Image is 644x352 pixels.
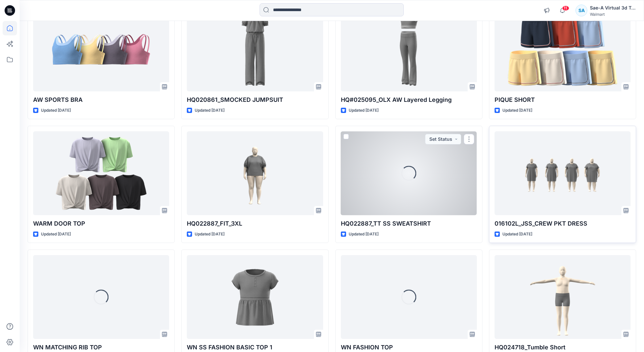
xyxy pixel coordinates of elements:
[341,8,477,91] a: HQ#025095_OLX AW Layered Legging
[495,131,631,215] a: 016102L_JSS_CREW PKT DRESS
[349,231,379,238] p: Updated [DATE]
[41,107,71,114] p: Updated [DATE]
[341,343,477,352] p: WN FASHION TOP
[33,95,169,104] p: AW SPORTS BRA
[590,4,636,12] div: Sae-A Virtual 3d Team
[349,107,379,114] p: Updated [DATE]
[495,95,631,104] p: PIQUE SHORT
[187,343,323,352] p: WN SS FASHION BASIC TOP 1
[41,231,71,238] p: Updated [DATE]
[590,12,636,17] div: Walmart
[502,231,532,238] p: Updated [DATE]
[341,95,477,104] p: HQ#025095_OLX AW Layered Legging
[187,8,323,91] a: HQ020861_SMOCKED JUMPSUIT
[495,255,631,339] a: HQ024718_Tumble Short
[502,107,532,114] p: Updated [DATE]
[562,6,569,11] span: 11
[33,131,169,215] a: WARM DOOR TOP
[576,5,587,16] div: SA
[33,343,169,352] p: WN MATCHING RIB TOP
[495,8,631,91] a: PIQUE SHORT
[187,219,323,228] p: HQ022887_FIT_3XL
[195,107,224,114] p: Updated [DATE]
[187,95,323,104] p: HQ020861_SMOCKED JUMPSUIT
[33,219,169,228] p: WARM DOOR TOP
[187,131,323,215] a: HQ022887_FIT_3XL
[495,343,631,352] p: HQ024718_Tumble Short
[33,8,169,91] a: AW SPORTS BRA
[187,255,323,339] a: WN SS FASHION BASIC TOP 1
[495,219,631,228] p: 016102L_JSS_CREW PKT DRESS
[341,219,477,228] p: HQ022887_TT SS SWEATSHIRT
[195,231,224,238] p: Updated [DATE]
